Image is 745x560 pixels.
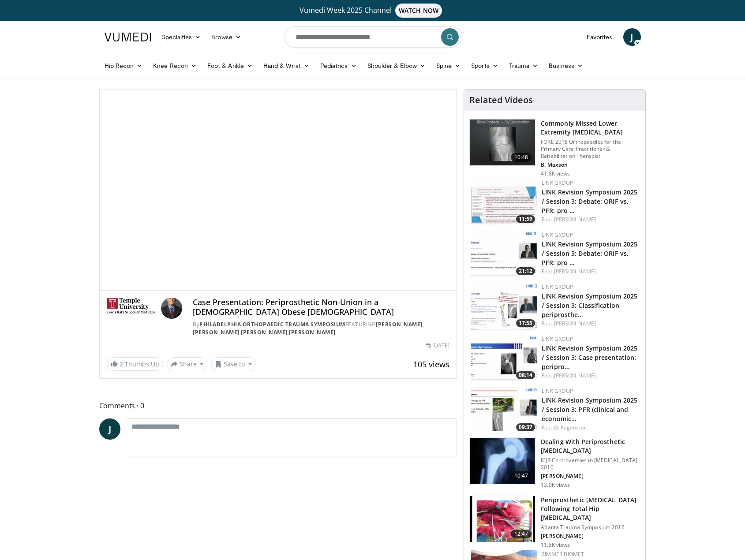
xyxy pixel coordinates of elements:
[258,57,315,75] a: Hand & Wrist
[504,57,544,75] a: Trauma
[193,321,449,336] div: By FEATURING , , ,
[541,170,570,177] p: 41.8K views
[289,329,336,336] a: [PERSON_NAME]
[470,119,535,165] img: 4aa379b6-386c-4fb5-93ee-de5617843a87.150x105_q85_crop-smart_upscale.jpg
[542,372,638,380] div: Feat.
[541,437,640,455] h3: Dealing With Periprosthetic [MEDICAL_DATA]
[193,298,449,317] h4: Case Presentation: Periprosthetic Non-Union in a [DEMOGRAPHIC_DATA] Obese [DEMOGRAPHIC_DATA]
[199,321,345,328] a: Philadelphia Orthopaedic Trauma Symposium
[516,267,535,275] span: 21:12
[543,57,588,75] a: Business
[100,90,457,291] video-js: Video Player
[107,357,163,371] a: 2 Thumbs Up
[99,400,457,411] span: Comments 0
[542,424,638,432] div: Feat.
[542,292,637,319] a: LINK Revision Symposium 2025 / Session 3: Classification periprosthe…
[542,216,638,224] div: Feat.
[554,268,596,275] a: [PERSON_NAME]
[167,357,208,371] button: Share
[107,298,158,319] img: Philadelphia Orthopaedic Trauma Symposium
[157,28,206,46] a: Specialties
[471,179,537,225] a: 11:59
[541,119,640,137] h3: Commonly Missed Lower Extremity [MEDICAL_DATA]
[541,541,570,549] p: 11.5K views
[554,424,588,431] a: G. Pagenstert
[542,283,573,291] a: LINK Group
[511,471,532,480] span: 10:47
[542,268,638,276] div: Feat.
[471,283,537,329] img: 5eed7978-a1c2-49eb-9569-a8f057405f76.150x105_q85_crop-smart_upscale.jpg
[542,240,637,267] a: LINK Revision Symposium 2025 / Session 3: Debate: ORIF vs. PFR: pro …
[542,344,637,371] a: LINK Revision Symposium 2025 / Session 3: Case presentation: peripro…
[241,329,288,336] a: [PERSON_NAME]
[516,215,535,223] span: 11:59
[161,298,182,319] img: Avatar
[542,335,573,343] a: LINK Group
[431,57,466,75] a: Spine
[470,496,535,542] img: 77fc294f-c94d-4a41-aebd-721534c45c35.150x105_q85_crop-smart_upscale.jpg
[541,533,640,540] p: [PERSON_NAME]
[554,216,596,223] a: [PERSON_NAME]
[554,372,596,379] a: [PERSON_NAME]
[511,530,532,538] span: 12:47
[469,95,533,105] h4: Related Videos
[542,387,573,395] a: LINK Group
[376,321,423,328] a: [PERSON_NAME]
[471,179,537,225] img: b9288c66-1719-4b4d-a011-26ee5e03ef9b.150x105_q85_crop-smart_upscale.jpg
[469,119,640,177] a: 10:48 Commonly Missed Lower Extremity [MEDICAL_DATA] FORE 2018 Orthopaedics for the Primary Care ...
[466,57,504,75] a: Sports
[541,138,640,160] p: FORE 2018 Orthopaedics for the Primary Care Practitioner & Rehabilitation Therapist
[542,231,573,239] a: LINK Group
[541,482,570,489] p: 13.0K views
[471,387,537,433] a: 09:37
[541,524,640,531] p: Atlanta Trauma Symposium 2016
[211,357,256,371] button: Save to
[470,438,535,484] img: Screen_shot_2010-09-09_at_1.39.23_PM_2.png.150x105_q85_crop-smart_upscale.jpg
[542,396,637,423] a: LINK Revision Symposium 2025 / Session 3: PFR (clinical and economic…
[106,4,640,18] a: Vumedi Week 2025 ChannelWATCH NOW
[542,179,573,187] a: LINK Group
[105,33,151,41] img: VuMedi Logo
[120,360,123,368] span: 2
[516,371,535,379] span: 08:14
[206,28,247,46] a: Browse
[285,26,461,48] input: Search topics, interventions
[99,57,148,75] a: Hip Recon
[413,359,449,370] span: 105 views
[516,423,535,431] span: 09:37
[581,28,618,46] a: Favorites
[541,457,640,471] p: ICJR Controversies in [MEDICAL_DATA] 2010
[426,342,449,350] div: [DATE]
[542,550,584,558] a: Zimmer Biomet
[395,4,442,18] span: WATCH NOW
[511,153,532,162] span: 10:48
[554,320,596,327] a: [PERSON_NAME]
[623,28,641,46] a: J
[471,335,537,381] img: d3fac57f-0037-451e-893d-72d5282cfc85.150x105_q85_crop-smart_upscale.jpg
[99,418,120,440] a: J
[471,283,537,329] a: 17:55
[516,319,535,327] span: 17:55
[202,57,258,75] a: Foot & Ankle
[541,496,640,522] h3: Periprosthetic [MEDICAL_DATA] Following Total Hip [MEDICAL_DATA]
[471,231,537,277] img: 3d38f83b-9379-4a04-8d2a-971632916aaa.150x105_q85_crop-smart_upscale.jpg
[469,437,640,489] a: 10:47 Dealing With Periprosthetic [MEDICAL_DATA] ICJR Controversies in [MEDICAL_DATA] 2010 [PERSO...
[542,188,637,215] a: LINK Revision Symposium 2025 / Session 3: Debate: ORIF vs. PFR: pro …
[148,57,202,75] a: Knee Recon
[315,57,362,75] a: Pediatrics
[542,320,638,328] div: Feat.
[469,496,640,549] a: 12:47 Periprosthetic [MEDICAL_DATA] Following Total Hip [MEDICAL_DATA] Atlanta Trauma Symposium 2...
[541,161,640,168] p: B. Maxson
[471,387,537,433] img: 8cf25ad0-6f09-493b-a8bd-31c889080160.150x105_q85_crop-smart_upscale.jpg
[193,329,240,336] a: [PERSON_NAME]
[471,231,537,277] a: 21:12
[541,473,640,480] p: [PERSON_NAME]
[471,335,537,381] a: 08:14
[362,57,431,75] a: Shoulder & Elbow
